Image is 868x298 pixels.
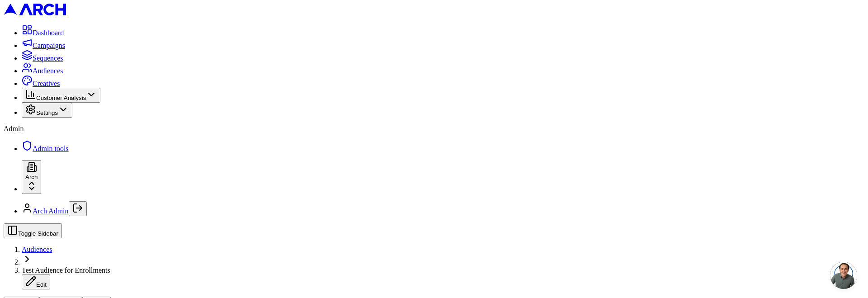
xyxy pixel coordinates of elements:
[22,246,52,253] a: Audiences
[22,88,100,103] button: Customer Analysis
[36,95,86,101] span: Customer Analysis
[4,223,62,238] button: Toggle Sidebar
[22,67,63,75] a: Audiences
[22,42,65,49] a: Campaigns
[22,29,64,37] a: Dashboard
[22,145,69,152] a: Admin tools
[22,80,60,87] a: Creatives
[36,109,58,116] span: Settings
[33,54,63,62] span: Sequences
[33,29,64,37] span: Dashboard
[4,125,864,133] div: Admin
[22,266,110,274] span: Test Audience for Enrollments
[69,201,87,216] button: Log out
[33,207,69,215] a: Arch Admin
[18,230,58,237] span: Toggle Sidebar
[22,274,50,289] button: Edit
[25,174,38,180] span: Arch
[36,281,47,288] span: Edit
[830,262,857,289] div: Open chat
[33,42,65,49] span: Campaigns
[33,80,60,87] span: Creatives
[33,145,69,152] span: Admin tools
[33,67,63,75] span: Audiences
[22,103,72,118] button: Settings
[22,54,63,62] a: Sequences
[22,160,41,194] button: Arch
[4,246,864,289] nav: breadcrumb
